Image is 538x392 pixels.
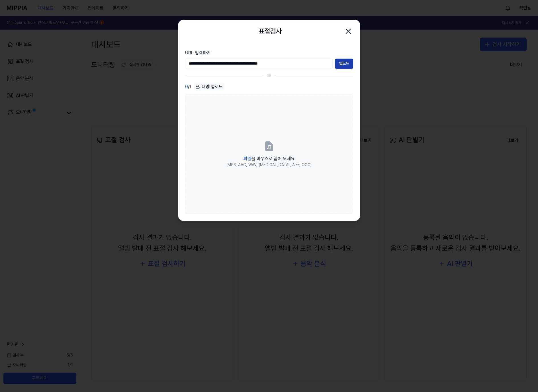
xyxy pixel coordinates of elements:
h2: 표절검사 [259,26,282,37]
div: OR [267,73,271,78]
div: 대량 업로드 [194,83,224,91]
button: 업로드 [335,59,353,69]
button: 대량 업로드 [194,83,224,91]
span: 파일 [244,156,251,161]
label: URL 입력하기 [185,49,353,56]
div: / 1 [185,83,191,91]
div: (MP3, AAC, WAV, [MEDICAL_DATA], AIFF, OGG) [226,162,312,168]
span: 0 [185,83,188,90]
span: 을 마우스로 끌어 오세요 [244,156,295,161]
